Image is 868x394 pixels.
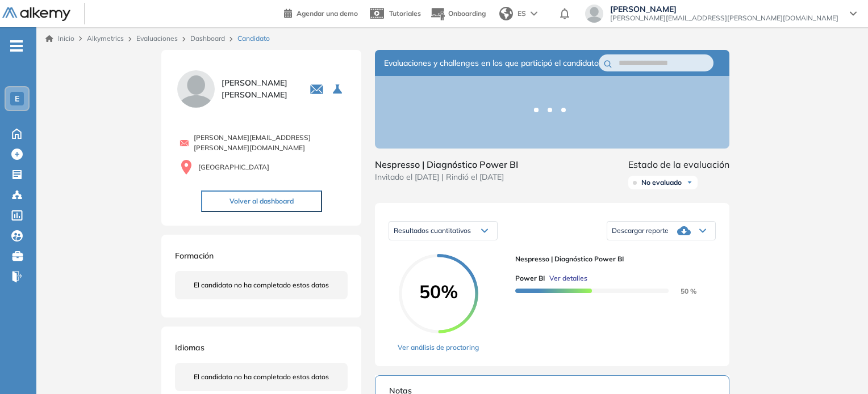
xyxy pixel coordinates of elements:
button: Volver al dashboard [201,190,322,212]
div: Widget de chat [664,263,868,394]
span: Invitado el [DATE] | Rindió el [DATE] [375,171,518,183]
span: Formación [175,251,214,261]
span: [PERSON_NAME] [610,5,838,14]
a: Evaluaciones [136,34,178,43]
span: El candidato no ha completado estos datos [194,280,329,290]
span: No evaluado [641,178,682,187]
span: 50% [399,282,478,300]
img: arrow [531,11,537,16]
span: Candidato [237,33,270,44]
span: Evaluaciones y challenges en los que participó el candidato [384,57,599,69]
span: E [15,94,19,103]
img: Ícono de flecha [686,179,693,186]
span: Agendar una demo [297,9,358,18]
span: El candidato no ha completado estos datos [194,372,329,382]
span: Alkymetrics [87,34,124,43]
button: Onboarding [430,2,486,26]
a: Inicio [45,33,74,44]
img: Logo [2,7,70,22]
img: world [499,7,513,20]
span: Onboarding [448,9,486,18]
span: Nespresso | Diagnóstico Power BI [375,158,518,171]
span: Estado de la evaluación [628,158,729,171]
span: [GEOGRAPHIC_DATA] [198,162,269,172]
span: [PERSON_NAME][EMAIL_ADDRESS][PERSON_NAME][DOMAIN_NAME] [610,14,838,23]
span: Power BI [515,273,545,283]
span: Idiomas [175,342,205,353]
a: Dashboard [190,34,225,43]
span: [PERSON_NAME][EMAIL_ADDRESS][PERSON_NAME][DOMAIN_NAME] [194,133,348,153]
span: ES [518,9,526,19]
span: Resultados cuantitativos [394,226,471,235]
a: Ver análisis de proctoring [398,342,479,353]
span: Descargar reporte [612,226,669,235]
span: Ver detalles [549,273,587,283]
span: Tutoriales [389,9,421,18]
iframe: Chat Widget [664,263,868,394]
button: Ver detalles [545,273,587,283]
span: Nespresso | Diagnóstico Power BI [515,254,707,264]
span: [PERSON_NAME] [PERSON_NAME] [222,77,296,101]
img: PROFILE_MENU_LOGO_USER [175,68,217,110]
i: - [10,45,23,47]
a: Agendar una demo [284,6,358,19]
